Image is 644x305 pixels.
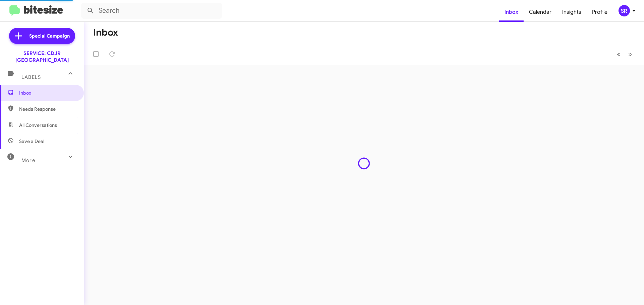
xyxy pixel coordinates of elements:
nav: Page navigation example [613,47,636,61]
a: Profile [587,2,613,22]
span: » [628,50,632,58]
div: SR [619,5,630,16]
button: Next [624,47,636,61]
input: Search [81,3,222,19]
a: Special Campaign [9,28,75,44]
h1: Inbox [93,27,118,38]
span: Labels [21,74,41,80]
span: « [617,50,621,58]
a: Inbox [499,2,524,22]
button: SR [613,5,637,16]
a: Calendar [524,2,557,22]
a: Insights [557,2,587,22]
span: All Conversations [19,122,57,129]
span: Special Campaign [29,33,70,39]
button: Previous [613,47,625,61]
span: Inbox [19,90,76,96]
span: More [21,157,35,163]
span: Save a Deal [19,138,44,145]
span: Needs Response [19,106,76,112]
